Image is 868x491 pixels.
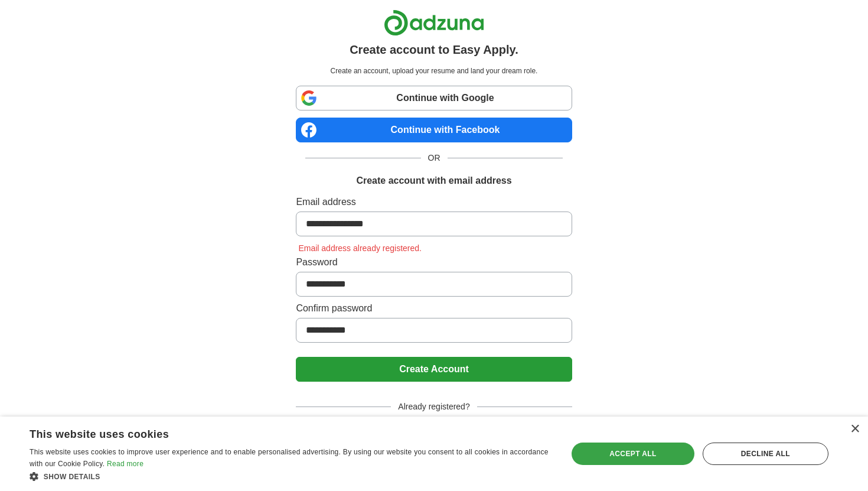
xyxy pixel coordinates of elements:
a: Read more, opens a new window [107,460,143,468]
h1: Create account to Easy Apply. [350,41,518,58]
h1: Create account with email address [356,174,511,188]
a: Continue with Facebook [296,118,572,142]
span: Email address already registered. [296,243,424,253]
span: Show details [44,473,100,481]
div: Show details [30,470,552,482]
label: Email address [296,195,572,209]
label: Password [296,255,572,269]
span: OR [421,152,448,164]
span: Already registered? [391,401,477,413]
div: This website uses cookies [30,424,522,441]
img: Adzuna logo [384,9,484,36]
a: Continue with Google [296,86,572,110]
span: This website uses cookies to improve user experience and to enable personalised advertising. By u... [30,448,549,468]
button: Create Account [296,357,572,382]
div: Accept all [572,443,694,465]
label: Confirm password [296,301,572,316]
div: Close [850,425,859,434]
p: Create an account, upload your resume and land your dream role. [298,66,569,76]
div: Decline all [703,443,828,465]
